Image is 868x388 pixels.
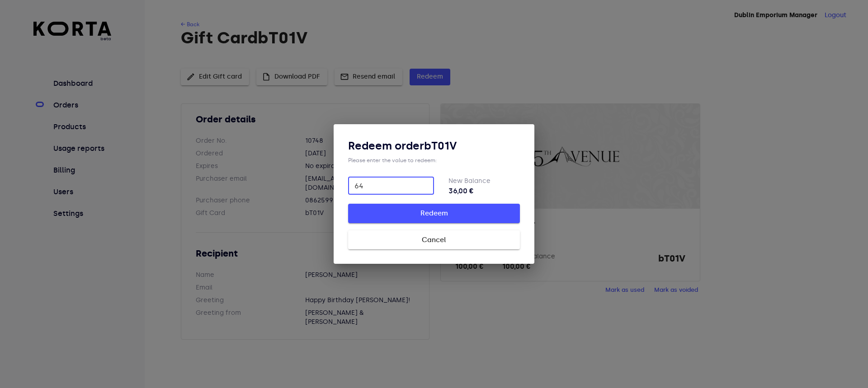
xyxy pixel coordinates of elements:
div: Please enter the value to redeem: [348,157,520,164]
button: Cancel [348,230,520,249]
strong: 36,00 € [448,186,520,196]
button: Redeem [348,204,520,223]
span: Cancel [363,234,505,246]
label: New Balance [448,177,491,185]
span: Redeem [363,207,505,219]
h3: Redeem order bT01V [348,139,520,153]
